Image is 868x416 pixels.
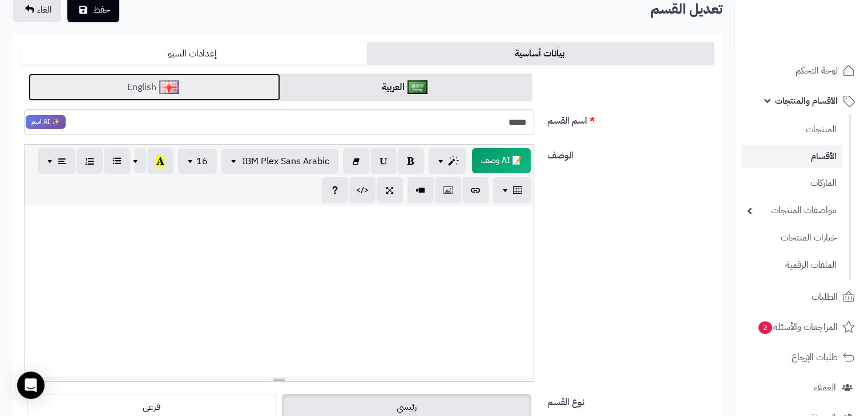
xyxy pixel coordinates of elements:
label: نوع القسم [543,391,718,409]
span: لوحة التحكم [796,63,838,79]
a: لوحة التحكم [741,57,861,84]
span: فرعى [143,400,160,414]
a: الماركات [741,171,842,195]
span: الطلبات [812,289,838,305]
a: بيانات أساسية [367,42,714,65]
a: خيارات المنتجات [741,226,842,250]
button: 16 [178,149,217,174]
a: الأقسام [741,145,842,168]
span: 2 [758,321,772,334]
span: رئيسي [397,400,417,414]
span: الأقسام والمنتجات [775,93,838,109]
a: الملفات الرقمية [741,253,842,278]
span: حفظ [93,3,110,17]
a: مواصفات المنتجات [741,198,842,223]
a: طلبات الإرجاع [741,344,861,371]
span: IBM Plex Sans Arabic [242,154,329,168]
a: المراجعات والأسئلة2 [741,313,861,341]
span: انقر لاستخدام رفيقك الذكي [26,115,66,129]
img: English [159,80,179,94]
a: العملاء [741,374,861,401]
a: English [29,74,280,101]
span: الغاء [37,3,52,17]
label: الوصف [543,144,718,162]
img: العربية [407,80,427,94]
a: الطلبات [741,283,861,311]
div: Open Intercom Messenger [17,372,45,399]
span: 16 [196,154,208,168]
label: اسم القسم [543,109,718,128]
span: العملاء [814,380,836,395]
span: انقر لاستخدام رفيقك الذكي [472,148,531,173]
span: المراجعات والأسئلة [757,319,838,335]
a: إعدادات السيو [20,42,367,65]
button: IBM Plex Sans Arabic [221,149,338,174]
span: طلبات الإرجاع [792,349,838,365]
a: المنتجات [741,117,842,142]
a: العربية [280,74,532,101]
